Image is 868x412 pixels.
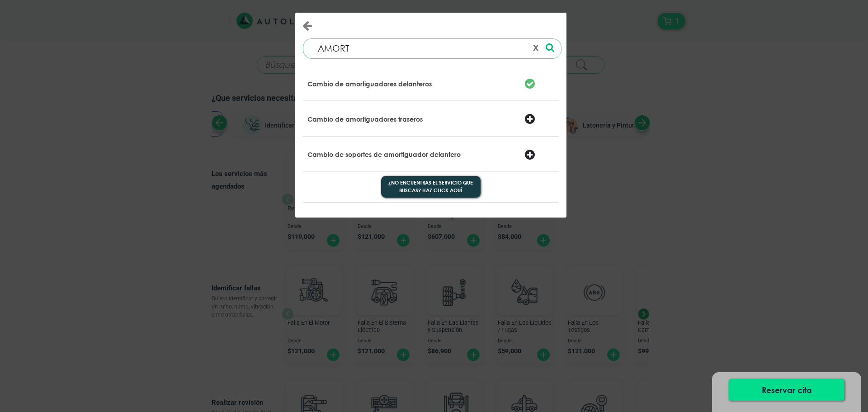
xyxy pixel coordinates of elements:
[381,176,481,198] button: ¿No encuentras el servicio que buscas? Haz click aquí
[307,150,461,159] p: Cambio de soportes de amortiguador delantero
[729,379,844,401] button: Reservar cita
[307,115,423,124] p: Cambio de amortiguadores traseros
[529,41,542,56] button: x
[302,20,312,31] button: Close
[310,39,528,58] input: ¿Qué necesita tu vehículo?...
[307,80,432,89] p: Cambio de amortiguadores delanteros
